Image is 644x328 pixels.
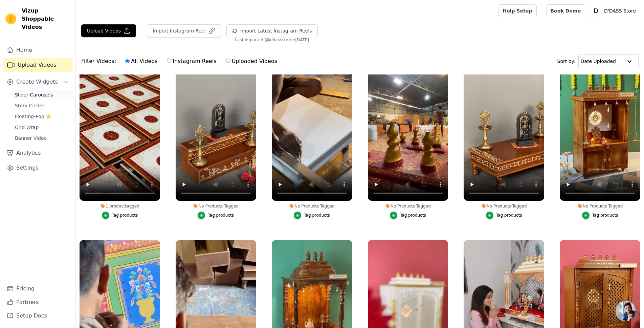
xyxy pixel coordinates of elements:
[167,59,171,63] input: Instagram Reels
[272,203,352,209] div: No Products Tagged
[560,203,640,209] div: No Products Tagged
[11,90,73,100] a: Slider Carousels
[3,309,73,323] a: Setup Docs
[198,212,234,219] button: Tag products
[601,5,639,17] p: D'DASS Store
[3,75,73,89] button: Create Widgets
[81,24,136,37] button: Upload Videos
[125,59,130,63] input: All Videos
[147,24,221,37] button: Import Instagram Reel
[11,123,73,132] a: Grid Wrap
[3,282,73,296] a: Pricing
[15,124,39,131] span: Grid Wrap
[226,57,277,66] label: Uploaded Videos
[486,212,522,219] button: Tag products
[15,102,45,109] span: Story Circles
[81,53,281,69] div: Filter Videos:
[125,57,158,66] label: All Videos
[546,4,585,17] a: Book Demo
[3,43,73,57] a: Home
[102,212,138,219] button: Tag products
[22,7,70,31] span: Vizup Shoppable Videos
[594,7,598,14] text: D
[390,212,426,219] button: Tag products
[15,91,53,98] span: Slider Carousels
[582,212,618,219] button: Tag products
[3,146,73,160] a: Analytics
[226,59,230,63] input: Uploaded Videos
[15,113,51,120] span: Floating-Pop ⭐
[304,213,330,218] div: Tag products
[5,14,16,24] img: Vizup
[294,212,330,219] button: Tag products
[616,301,636,321] div: Open chat
[15,135,47,141] span: Banner Video
[557,54,639,68] div: Sort by:
[464,203,544,209] div: No Products Tagged
[16,78,58,86] span: Create Widgets
[112,213,138,218] div: Tag products
[3,161,73,175] a: Settings
[368,203,448,209] div: No Products Tagged
[591,5,639,17] button: D D'DASS Store
[498,4,536,17] a: Help Setup
[496,213,522,218] div: Tag products
[208,213,234,218] div: Tag products
[3,296,73,309] a: Partners
[80,203,160,209] div: 1 product tagged
[11,101,73,110] a: Story Circles
[11,133,73,143] a: Banner Video
[226,24,318,37] button: Import Latest Instagram Reels
[166,57,217,66] label: Instagram Reels
[592,213,618,218] div: Tag products
[235,37,309,43] span: Last imported (@ ddassstore ): [DATE]
[11,112,73,121] a: Floating-Pop ⭐
[176,203,256,209] div: No Products Tagged
[3,58,73,72] a: Upload Videos
[400,213,426,218] div: Tag products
